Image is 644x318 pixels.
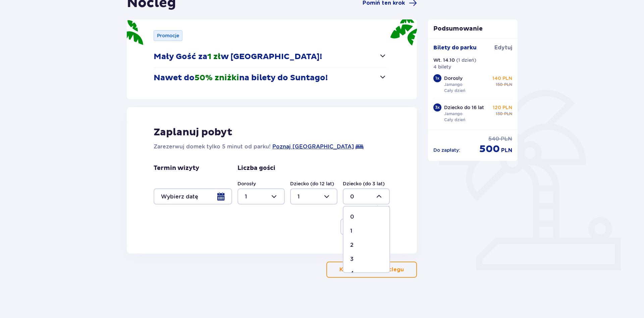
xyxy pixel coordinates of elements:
[444,88,465,94] p: Cały dzień
[339,266,404,273] p: Kontynuuj bez noclegu
[444,111,463,117] p: Jamango
[340,219,390,235] button: Kontynuuj
[444,75,463,82] p: Dorosły
[433,63,451,70] p: 4 bilety
[350,241,354,249] p: 2
[504,111,512,117] span: PLN
[157,32,179,39] p: Promocje
[350,256,354,263] p: 3
[154,46,387,67] button: Mały Gość za1 złw [GEOGRAPHIC_DATA]!
[369,205,390,211] p: Za darmo!
[496,82,503,88] span: 150
[444,117,465,123] p: Cały dzień
[433,74,441,82] div: 1 x
[444,82,463,88] p: Jamango
[237,180,256,187] label: Dorosły
[237,164,275,172] p: Liczba gości
[428,25,518,33] p: Podsumowanie
[479,143,500,155] span: 500
[350,227,352,235] p: 1
[433,147,460,153] p: Do zapłaty :
[154,73,328,83] p: Nawet do na bilety do Suntago!
[494,44,512,51] span: Edytuj
[154,67,387,88] button: Nawet do50% zniżkina bilety do Suntago!
[195,73,239,83] span: 50% zniżki
[154,164,199,172] p: Termin wizyty
[154,52,322,62] p: Mały Gość za w [GEOGRAPHIC_DATA]!
[488,135,499,143] span: 540
[290,180,334,187] label: Dziecko (do 12 lat)
[350,270,354,277] p: 4
[433,103,441,111] div: 3 x
[433,44,477,51] p: Bilety do parku
[496,111,503,117] span: 130
[444,104,484,111] p: Dziecko do 16 lat
[492,75,512,82] p: 140 PLN
[272,143,354,151] a: Poznaj [GEOGRAPHIC_DATA]
[501,147,512,154] span: PLN
[350,213,354,221] p: 0
[456,57,476,63] p: ( 1 dzień )
[504,82,512,88] span: PLN
[154,126,232,139] p: Zaplanuj pobyt
[501,135,512,143] span: PLN
[493,104,512,111] p: 120 PLN
[433,57,455,63] p: Wt. 14.10
[207,52,221,62] span: 1 zł
[154,143,271,151] p: Zarezerwuj domek tylko 5 minut od parku!
[343,180,385,187] label: Dziecko (do 3 lat)
[326,262,417,278] button: Kontynuuj bez noclegu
